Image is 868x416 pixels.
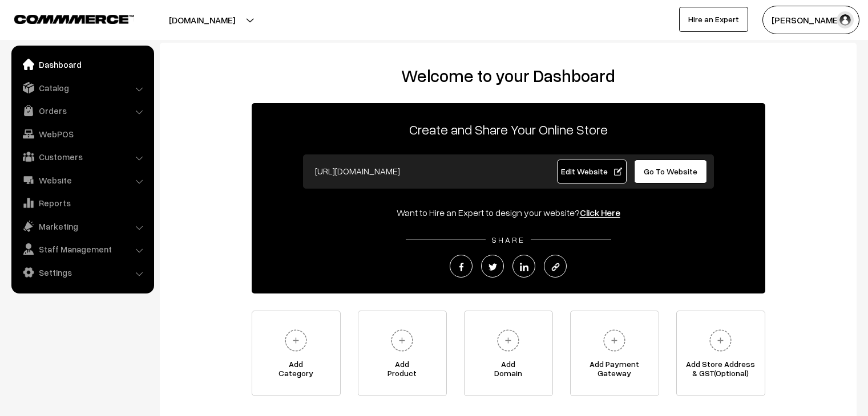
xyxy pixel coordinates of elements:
[14,100,150,121] a: Orders
[171,66,845,86] h2: Welcome to your Dashboard
[14,146,150,167] a: Customers
[252,206,765,219] div: Want to Hire an Expert to design your website?
[14,239,150,259] a: Staff Management
[386,325,418,356] img: plus.svg
[762,6,859,34] button: [PERSON_NAME]
[492,325,524,356] img: plus.svg
[252,360,340,382] span: Add Category
[634,160,708,183] a: Go To Website
[14,15,134,23] img: COMMMERCE
[464,311,553,396] a: AddDomain
[129,6,275,34] button: [DOMAIN_NAME]
[14,78,150,98] a: Catalog
[14,262,150,283] a: Settings
[14,11,114,25] a: COMMMERCE
[679,7,748,32] a: Hire an Expert
[570,311,659,396] a: Add PaymentGateway
[252,311,341,396] a: AddCategory
[837,11,854,28] img: user
[358,311,447,396] a: AddProduct
[599,325,630,356] img: plus.svg
[14,216,150,236] a: Marketing
[252,119,765,140] p: Create and Share Your Online Store
[486,235,531,244] span: SHARE
[571,360,659,382] span: Add Payment Gateway
[561,166,622,176] span: Edit Website
[14,170,150,190] a: Website
[557,160,627,183] a: Edit Website
[580,207,620,218] a: Click Here
[676,311,765,396] a: Add Store Address& GST(Optional)
[465,360,552,382] span: Add Domain
[280,325,312,356] img: plus.svg
[644,166,697,176] span: Go To Website
[358,360,446,382] span: Add Product
[14,54,150,75] a: Dashboard
[705,325,736,356] img: plus.svg
[677,360,765,382] span: Add Store Address & GST(Optional)
[14,193,150,213] a: Reports
[14,124,150,144] a: WebPOS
